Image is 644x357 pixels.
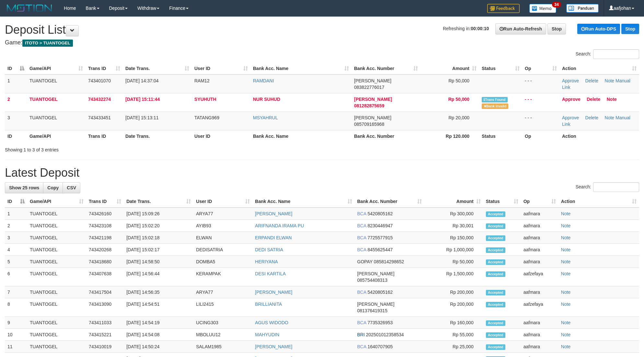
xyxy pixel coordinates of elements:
[5,244,27,256] td: 4
[27,93,86,112] td: TUANTOGEL
[27,286,86,298] td: TUANTOGEL
[193,256,252,268] td: DOMBA5
[86,220,124,232] td: 743423108
[86,63,123,75] th: Trans ID: activate to sort column ascending
[88,115,111,120] span: 743433451
[585,78,598,83] a: Delete
[86,196,124,208] th: Trans ID: activate to sort column ascending
[123,63,192,75] th: Date Trans.: activate to sort column ascending
[357,344,366,349] span: BCA
[194,78,210,83] span: RAM12
[559,130,639,142] th: Action
[357,247,366,252] span: BCA
[547,23,566,34] a: Stop
[443,26,489,31] span: Refreshing in:
[5,341,27,353] td: 11
[27,317,86,329] td: TUANTOGEL
[357,308,387,313] span: Copy 081376419315 to clipboard
[561,211,571,216] a: Note
[9,185,39,190] span: Show 25 rows
[5,166,639,179] h1: Latest Deposit
[482,97,508,102] span: Similar transaction found
[193,317,252,329] td: UCING303
[522,130,559,142] th: Op
[521,268,558,286] td: aafzefaya
[420,63,479,75] th: Amount: activate to sort column ascending
[193,220,252,232] td: AYIB93
[357,332,365,337] span: BRI
[354,122,384,127] span: Copy 085709165968 to clipboard
[255,332,279,337] a: MAHYUDIN
[357,320,366,325] span: BCA
[86,232,124,244] td: 743421198
[367,247,393,252] span: Copy 8455625447 to clipboard
[562,97,581,102] a: Approve
[357,302,395,307] span: [PERSON_NAME]
[193,341,252,353] td: SALAM1985
[192,63,250,75] th: User ID: activate to sort column ascending
[354,78,391,83] span: [PERSON_NAME]
[43,182,63,193] a: Copy
[5,196,27,208] th: ID: activate to sort column descending
[424,196,483,208] th: Amount: activate to sort column ascending
[27,341,86,353] td: TUANTOGEL
[486,302,505,307] span: Accepted
[576,182,639,192] label: Search:
[486,320,505,326] span: Accepted
[27,196,86,208] th: Game/API: activate to sort column ascending
[125,78,158,83] span: [DATE] 14:37:04
[5,268,27,286] td: 6
[486,344,505,350] span: Accepted
[124,244,193,256] td: [DATE] 15:02:17
[495,23,546,34] a: Run Auto-Refresh
[5,130,27,142] th: ID
[521,298,558,317] td: aafzefaya
[486,332,505,338] span: Accepted
[559,63,639,75] th: Action: activate to sort column ascending
[521,286,558,298] td: aafmara
[5,23,639,36] h1: Deposit List
[448,97,469,102] span: Rp 50,000
[521,256,558,268] td: aafmara
[27,63,86,75] th: Game/API: activate to sort column ascending
[86,317,124,329] td: 743411033
[124,286,193,298] td: [DATE] 14:56:35
[424,298,483,317] td: Rp 200,000
[22,40,73,47] span: ITOTO > TUANTOGEL
[250,130,351,142] th: Bank Acc. Name
[522,63,559,75] th: Op: activate to sort column ascending
[5,75,27,93] td: 1
[448,115,469,120] span: Rp 20,000
[424,232,483,244] td: Rp 150,000
[27,232,86,244] td: TUANTOGEL
[558,196,639,208] th: Action: activate to sort column ascending
[486,211,505,217] span: Accepted
[482,103,508,109] span: Bank is not match
[86,298,124,317] td: 743413090
[424,286,483,298] td: Rp 200,000
[486,235,505,241] span: Accepted
[86,329,124,341] td: 743415221
[424,341,483,353] td: Rp 25,000
[424,317,483,329] td: Rp 160,000
[486,259,505,265] span: Accepted
[355,196,424,208] th: Bank Acc. Number: activate to sort column ascending
[621,24,639,34] a: Stop
[255,302,282,307] a: BRILLIANITA
[86,256,124,268] td: 743418680
[88,97,111,102] span: 743432274
[424,208,483,220] td: Rp 300,000
[5,112,27,130] td: 3
[193,196,252,208] th: User ID: activate to sort column ascending
[5,63,27,75] th: ID: activate to sort column descending
[357,235,366,240] span: BCA
[193,268,252,286] td: KERAMPAK
[27,256,86,268] td: TUANTOGEL
[561,235,571,240] a: Note
[194,97,216,102] span: SYUHUTH
[5,3,54,13] img: MOTION_logo.png
[486,271,505,277] span: Accepted
[124,208,193,220] td: [DATE] 15:09:26
[255,223,304,228] a: ARIFNANDA IRAMA PU
[354,97,392,102] span: [PERSON_NAME]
